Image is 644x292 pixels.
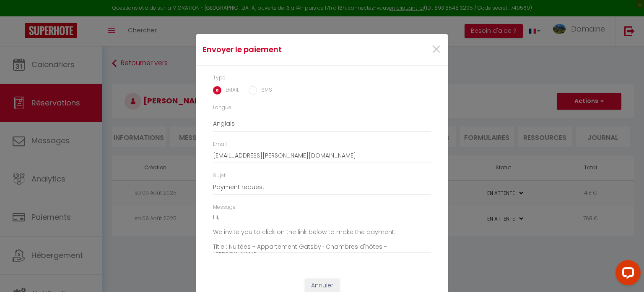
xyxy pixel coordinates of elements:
h4: Envoyer le paiement [203,44,358,55]
iframe: LiveChat chat widget [609,257,644,292]
label: Email [213,140,227,148]
label: Langue [213,104,231,112]
label: SMS [257,86,272,95]
label: Sujet [213,172,226,180]
label: Message [213,203,236,211]
span: × [431,37,441,62]
button: Close [431,41,441,59]
label: EMAIL [221,86,239,95]
label: Type [213,74,226,82]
